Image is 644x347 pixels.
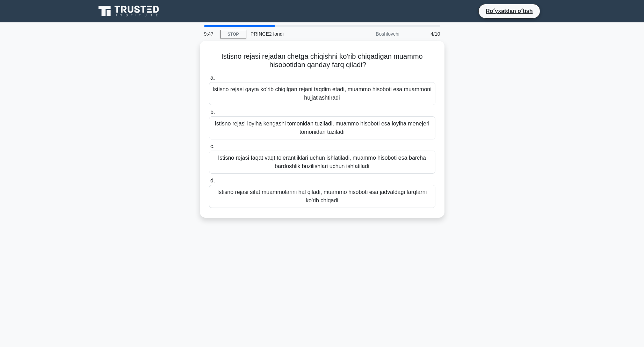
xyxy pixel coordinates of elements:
[212,86,431,101] font: Istisno rejasi qayta ko'rib chiqilgan rejani taqdim etadi, muammo hisoboti esa muammoni hujjatlas...
[217,189,427,203] font: Istisno rejasi sifat muammolarini hal qiladi, muammo hisoboti esa jadvaldagi farqlarni ko'rib chi...
[376,31,399,37] font: Boshlovchi
[227,32,239,37] font: STOP
[210,178,215,183] font: d.
[215,121,429,135] font: Istisno rejasi loyiha kengashi tomonidan tuziladi, muammo hisoboti esa loyiha menejeri tomonidan ...
[486,8,533,14] font: Roʻyxatdan oʻtish
[210,75,215,81] font: a.
[251,31,284,37] font: PRINCE2 fondi
[430,31,440,37] font: 4/10
[220,30,246,38] a: STOP
[218,155,426,169] font: Istisno rejasi faqat vaqt tolerantliklari uchun ishlatiladi, muammo hisoboti esa barcha bardoshli...
[210,143,215,149] font: c.
[221,52,422,68] font: Istisno rejasi rejadan chetga chiqishni ko'rib chiqadigan muammo hisobotidan qanday farq qiladi?
[210,109,215,115] font: b.
[482,7,537,15] a: Roʻyxatdan oʻtish
[200,27,220,41] div: 9:47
